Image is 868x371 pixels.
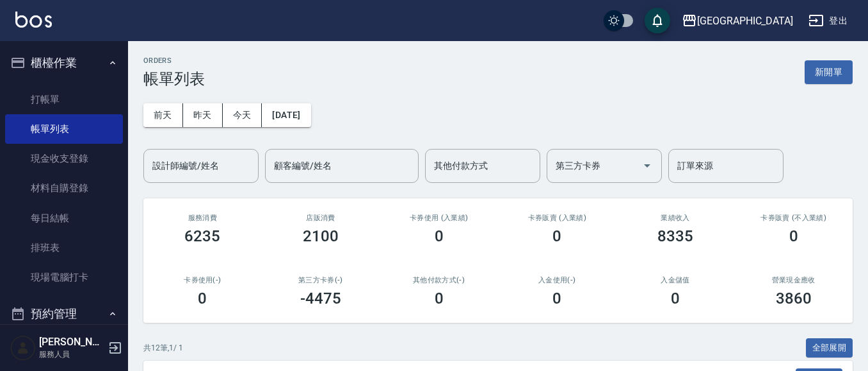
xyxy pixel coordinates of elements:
h3: 0 [198,289,207,307]
h2: 業績收入 [632,214,719,222]
p: 共 12 筆, 1 / 1 [143,342,183,354]
h2: 第三方卡券(-) [277,276,365,284]
h2: 營業現金應收 [750,276,837,284]
a: 打帳單 [5,85,123,114]
button: 前天 [143,103,183,127]
h2: 入金使用(-) [513,276,601,284]
button: [DATE] [262,103,310,127]
h3: 2100 [303,227,339,245]
a: 現場電腦打卡 [5,263,123,292]
div: [GEOGRAPHIC_DATA] [697,13,793,29]
h3: 8335 [657,227,693,245]
p: 服務人員 [39,349,104,360]
h2: 卡券販賣 (不入業績) [750,214,837,222]
h3: 0 [435,227,444,245]
a: 排班表 [5,233,123,263]
h3: 6235 [184,227,220,245]
h2: 卡券使用 (入業績) [395,214,483,222]
a: 新開單 [805,65,853,78]
button: 預約管理 [5,297,123,331]
h3: 帳單列表 [143,70,205,88]
h3: 0 [789,227,798,245]
h3: 0 [671,289,680,307]
button: 昨天 [183,103,223,127]
h2: ORDERS [143,56,205,65]
button: 櫃檯作業 [5,46,123,80]
h3: 0 [552,227,561,245]
h2: 店販消費 [277,214,365,222]
h3: 3860 [776,289,812,307]
a: 帳單列表 [5,114,123,144]
h2: 卡券販賣 (入業績) [513,214,601,222]
img: Logo [15,12,52,28]
h2: 卡券使用(-) [159,276,246,284]
button: save [645,8,670,33]
a: 材料自購登錄 [5,173,123,203]
button: 全部展開 [806,338,853,358]
button: 登出 [803,9,853,33]
img: Person [10,335,36,361]
button: [GEOGRAPHIC_DATA] [677,8,798,34]
h2: 其他付款方式(-) [395,276,483,284]
button: 新開單 [805,60,853,84]
h5: [PERSON_NAME] [39,336,104,349]
h3: 0 [552,289,561,307]
button: 今天 [223,103,262,127]
h3: -4475 [300,289,341,307]
h3: 0 [435,289,444,307]
button: Open [637,155,657,176]
h3: 服務消費 [159,214,246,222]
a: 每日結帳 [5,203,123,233]
h2: 入金儲值 [632,276,719,284]
a: 現金收支登錄 [5,144,123,173]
